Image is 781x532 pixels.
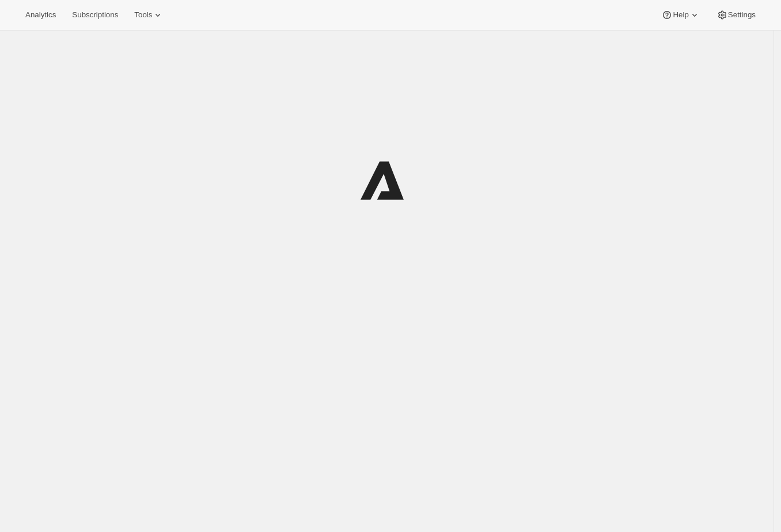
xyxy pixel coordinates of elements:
[654,7,707,23] button: Help
[134,10,152,20] span: Tools
[18,7,63,23] button: Analytics
[728,10,756,20] span: Settings
[65,7,125,23] button: Subscriptions
[72,10,118,20] span: Subscriptions
[127,7,170,23] button: Tools
[25,10,56,20] span: Analytics
[673,10,688,20] span: Help
[710,7,763,23] button: Settings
